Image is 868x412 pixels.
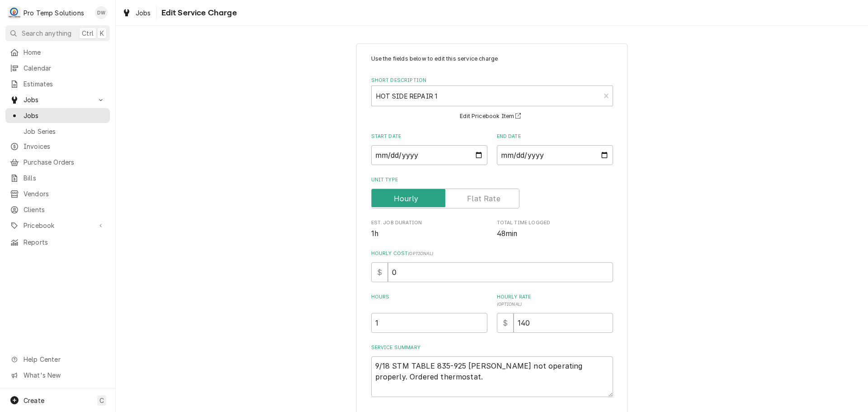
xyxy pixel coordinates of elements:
[5,25,110,41] button: Search anythingCtrlK
[24,111,105,120] span: Jobs
[24,127,105,136] span: Job Series
[371,55,613,397] div: Line Item Create/Update Form
[24,8,84,18] div: Pro Temp Solutions
[371,250,613,257] label: Hourly Cost
[497,145,613,165] input: yyyy-mm-dd
[371,55,613,63] p: Use the fields below to edit this service charge
[24,95,92,104] span: Jobs
[82,28,94,38] span: Ctrl
[24,221,92,230] span: Pricebook
[371,294,487,308] label: Hours
[497,133,613,140] label: End Date
[371,176,613,208] div: Unit Type
[5,155,110,170] a: Purchase Orders
[497,294,613,308] label: Hourly Rate
[497,229,518,238] span: 48min
[22,28,71,38] span: Search anything
[5,352,110,367] a: Go to Help Center
[371,228,487,239] span: Est. Job Duration
[24,205,105,214] span: Clients
[371,262,388,282] div: $
[24,63,105,73] span: Calendar
[497,294,613,333] div: [object Object]
[5,76,110,91] a: Estimates
[371,145,487,165] input: yyyy-mm-dd
[24,237,105,247] span: Reports
[408,251,433,256] span: ( optional )
[497,219,613,227] span: Total Time Logged
[24,47,105,57] span: Home
[497,302,522,307] span: ( optional )
[497,133,613,165] div: End Date
[118,5,155,20] a: Jobs
[5,218,110,233] a: Go to Pricebook
[24,157,105,167] span: Purchase Orders
[5,92,110,107] a: Go to Jobs
[24,79,105,89] span: Estimates
[24,370,104,380] span: What's New
[371,356,613,397] textarea: 9/18 STM TABLE 835-925 [PERSON_NAME] not operating properly. Ordered thermostat.
[371,344,613,397] div: Service Summary
[371,133,487,140] label: Start Date
[24,397,44,404] span: Create
[99,396,104,405] span: C
[5,45,110,60] a: Home
[24,173,105,183] span: Bills
[497,219,613,239] div: Total Time Logged
[5,202,110,217] a: Clients
[371,250,613,282] div: Hourly Cost
[371,77,613,122] div: Short Description
[371,219,487,227] span: Est. Job Duration
[5,186,110,201] a: Vendors
[5,235,110,250] a: Reports
[5,368,110,383] a: Go to What's New
[458,111,525,122] button: Edit Pricebook Item
[5,108,110,123] a: Jobs
[371,176,613,184] label: Unit Type
[8,6,21,19] div: Pro Temp Solutions's Avatar
[24,355,104,364] span: Help Center
[24,189,105,199] span: Vendors
[5,139,110,154] a: Invoices
[371,133,487,165] div: Start Date
[100,28,104,38] span: K
[497,228,613,239] span: Total Time Logged
[159,7,237,19] span: Edit Service Charge
[136,8,151,18] span: Jobs
[497,313,514,333] div: $
[371,344,613,351] label: Service Summary
[95,6,108,19] div: Dana Williams's Avatar
[5,61,110,76] a: Calendar
[5,170,110,185] a: Bills
[371,294,487,333] div: [object Object]
[371,77,613,84] label: Short Description
[371,229,378,238] span: 1h
[371,219,487,239] div: Est. Job Duration
[24,142,105,151] span: Invoices
[95,6,108,19] div: DW
[5,124,110,139] a: Job Series
[8,6,21,19] div: P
